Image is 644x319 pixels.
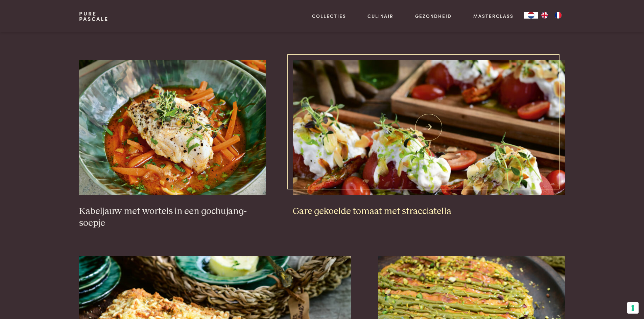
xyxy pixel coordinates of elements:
[312,12,346,20] a: Collecties
[293,60,565,217] a: Gare gekoelde tomaat met stracciatella Gare gekoelde tomaat met stracciatella
[79,11,109,22] a: PurePascale
[627,302,639,314] button: Uw voorkeuren voor toestemming voor trackingtechnologieën
[79,60,266,229] a: Kabeljauw met wortels in een gochujang-soepje Kabeljauw met wortels in een gochujang-soepje
[538,12,565,19] ul: Language list
[538,12,551,19] a: EN
[473,12,514,20] a: Masterclass
[79,206,266,229] h3: Kabeljauw met wortels in een gochujang-soepje
[524,12,538,19] a: NL
[293,206,565,217] h3: Gare gekoelde tomaat met stracciatella
[415,12,452,20] a: Gezondheid
[551,12,565,19] a: FR
[367,12,393,20] a: Culinair
[524,12,565,19] aside: Language selected: Nederlands
[293,60,565,195] img: Gare gekoelde tomaat met stracciatella
[524,12,538,19] div: Language
[79,60,266,195] img: Kabeljauw met wortels in een gochujang-soepje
